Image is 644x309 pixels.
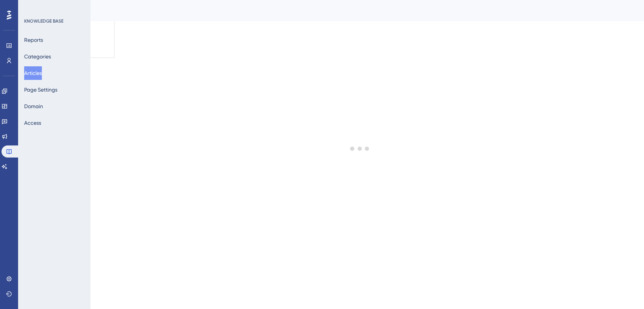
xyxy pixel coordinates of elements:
button: Page Settings [24,83,57,96]
button: Domain [24,99,43,113]
button: Articles [24,66,42,80]
button: Categories [24,50,51,63]
div: KNOWLEDGE BASE [24,18,63,24]
button: Access [24,116,41,130]
button: Reports [24,33,43,47]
